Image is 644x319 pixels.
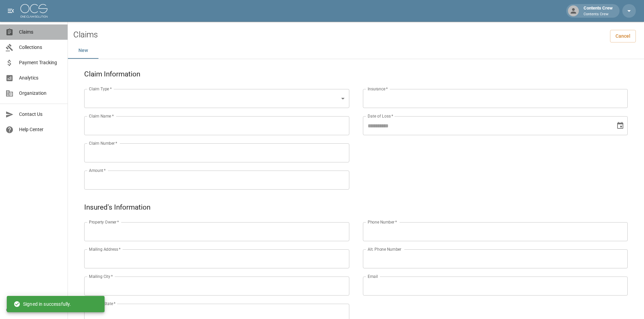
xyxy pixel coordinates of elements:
label: Date of Loss [368,113,393,119]
label: Phone Number [368,219,397,225]
a: Cancel [610,30,636,42]
span: Analytics [19,74,62,82]
span: Payment Tracking [19,59,62,66]
label: Claim Number [89,140,117,146]
label: Amount [89,167,106,173]
label: Insurance [368,86,388,92]
label: Mailing Address [89,246,121,252]
div: © 2025 One Claim Solution [6,306,61,313]
h2: Claims [73,30,98,40]
label: Alt. Phone Number [368,246,401,252]
button: New [68,42,98,59]
img: ocs-logo-white-transparent.png [20,4,48,18]
label: Claim Type [89,86,112,92]
span: Collections [19,44,62,51]
div: Signed in successfully. [14,298,71,310]
button: open drawer [4,4,18,18]
label: Property Owner [89,219,119,225]
button: Choose date [613,119,627,132]
label: Claim Name [89,113,114,119]
span: Help Center [19,126,62,133]
div: Contents Crew [581,5,615,17]
span: Claims [19,29,62,36]
span: Organization [19,90,62,97]
p: Contents Crew [584,12,613,17]
span: Contact Us [19,111,62,118]
div: dynamic tabs [68,42,644,59]
label: Email [368,273,378,279]
label: Mailing City [89,273,113,279]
